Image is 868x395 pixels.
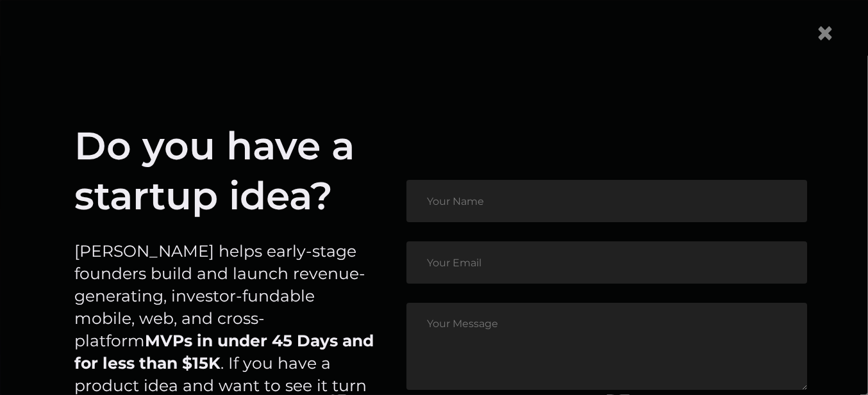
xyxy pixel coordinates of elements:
button: Close [805,7,845,60]
strong: MVPs in under 45 Days and for less than $15K [74,331,374,373]
input: Your Email [406,241,807,284]
h1: Do you have a startup idea? [74,121,374,221]
span: × [815,13,835,52]
input: Your Name [406,180,807,222]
